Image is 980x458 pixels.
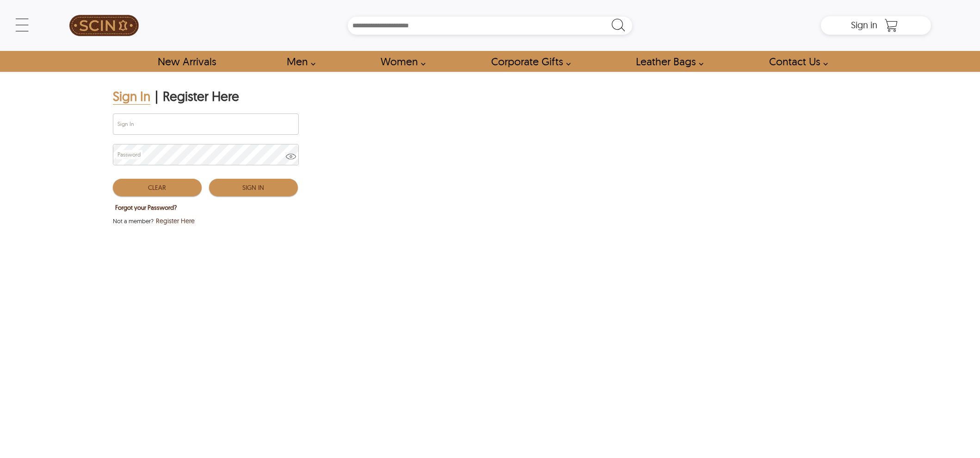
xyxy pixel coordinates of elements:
[370,51,431,72] a: Shop Women Leather Jackets
[69,5,139,46] img: SCIN
[156,216,195,226] span: Register Here
[625,51,709,72] a: Shop Leather Bags
[113,201,179,213] button: Forgot your Password?
[758,51,833,72] a: contact-us
[113,216,154,226] span: Not a member?
[851,19,877,31] span: Sign in
[481,51,576,72] a: Shop Leather Corporate Gifts
[163,88,239,105] div: Register Here
[113,88,150,105] div: Sign In
[155,88,158,105] div: |
[147,51,226,72] a: Shop New Arrivals
[851,22,877,30] a: Sign in
[882,19,900,32] a: Shopping Cart
[49,5,159,46] a: SCIN
[276,51,321,72] a: shop men's leather jackets
[209,179,298,196] button: Sign In
[113,179,202,196] button: Clear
